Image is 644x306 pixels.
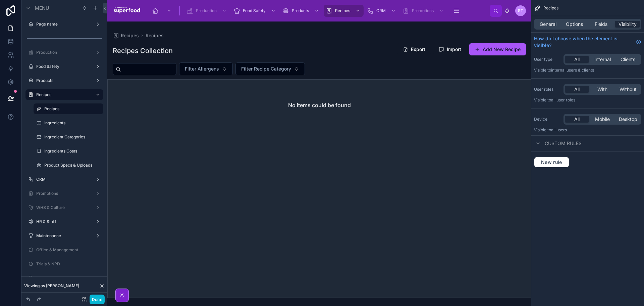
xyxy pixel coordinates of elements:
[280,5,322,17] a: Products
[400,5,447,17] a: Promotions
[231,5,279,17] a: Food Safety
[534,87,561,92] label: User roles
[36,261,102,267] label: Trials & NPD
[113,5,141,16] img: App logo
[36,21,93,27] label: Page name
[36,219,93,224] label: HR & Staff
[540,21,556,28] span: General
[365,5,399,17] a: CRM
[36,275,102,281] label: Reports
[44,148,102,154] label: Ingredients Costs
[538,159,565,165] span: New rule
[184,5,230,17] a: Production
[534,35,641,49] a: How do I choose when the element is visible?
[534,127,641,133] p: Visible to
[543,5,558,11] span: Recipes
[551,97,575,102] span: All user roles
[621,56,635,63] span: Clients
[36,92,90,97] label: Recipes
[90,295,105,304] button: Done
[243,8,266,13] span: Food Safety
[619,116,637,123] span: Desktop
[324,5,364,17] a: Recipes
[36,50,93,55] label: Production
[574,56,580,63] span: All
[619,21,637,28] span: Visibility
[36,247,102,253] label: Office & Management
[534,68,641,73] p: Visible to
[551,127,567,132] span: all users
[534,97,641,103] p: Visible to
[518,8,523,13] span: ST
[36,233,93,238] label: Maintenance
[620,86,637,93] span: Without
[574,86,580,93] span: All
[534,117,561,122] label: Device
[292,8,309,13] span: Products
[595,21,607,28] span: Fields
[147,3,490,18] div: scrollable content
[595,116,610,123] span: Mobile
[24,283,79,289] span: Viewing as [PERSON_NAME]
[35,5,49,11] span: Menu
[36,205,93,210] label: WHS & Culture
[376,8,386,13] span: CRM
[566,21,583,28] span: Options
[335,8,350,13] span: Recipes
[44,120,102,126] label: Ingredients
[196,8,217,13] span: Production
[36,64,93,69] label: Food Safety
[545,140,582,147] span: Custom rules
[597,86,607,93] span: With
[412,8,434,13] span: Promotions
[551,68,594,73] span: Internal users & clients
[534,57,561,62] label: User type
[534,157,569,168] button: New rule
[36,191,93,196] label: Promotions
[574,116,580,123] span: All
[44,106,99,112] label: Recipes
[36,78,93,83] label: Products
[44,134,102,140] label: Ingredient Categories
[36,177,93,182] label: CRM
[534,35,633,49] span: How do I choose when the element is visible?
[594,56,611,63] span: Internal
[44,163,102,168] label: Product Specs & Uploads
